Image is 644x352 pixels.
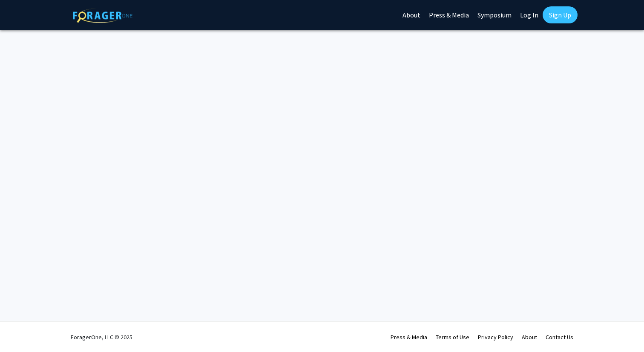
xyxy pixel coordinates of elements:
a: Press & Media [391,333,427,341]
a: Terms of Use [436,333,469,341]
img: ForagerOne Logo [73,8,132,23]
a: About [522,333,537,341]
div: ForagerOne, LLC © 2025 [71,322,132,352]
a: Contact Us [546,333,573,341]
a: Sign Up [543,6,578,23]
a: Privacy Policy [478,333,513,341]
